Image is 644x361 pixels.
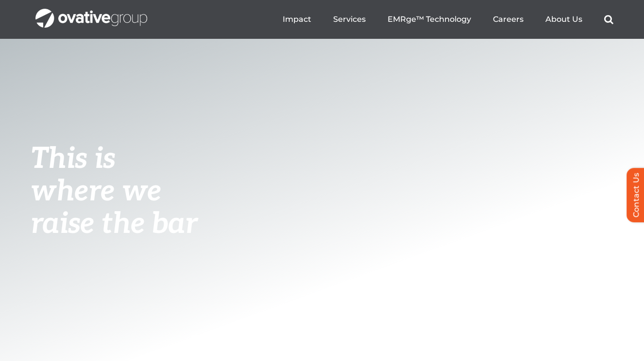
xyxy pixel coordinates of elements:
span: where we raise the bar [31,174,197,242]
nav: Menu [283,4,613,35]
a: EMRge™ Technology [388,15,471,24]
span: This is [31,142,115,177]
a: OG_Full_horizontal_WHT [35,8,147,17]
a: Search [604,15,613,24]
a: Services [333,15,366,24]
a: Impact [283,15,311,24]
a: About Us [545,15,582,24]
a: Careers [493,15,524,24]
